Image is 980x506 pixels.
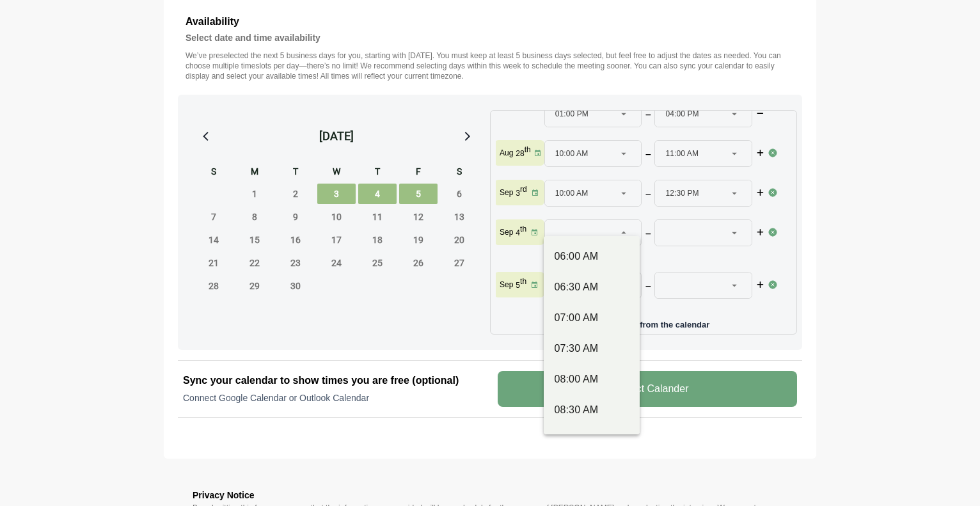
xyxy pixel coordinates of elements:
[440,184,478,204] span: Saturday, September 6, 2025
[399,207,438,227] span: Friday, September 12, 2025
[496,315,791,329] p: Add more days from the calendar
[555,101,589,127] span: 01:00 PM
[440,164,478,181] div: S
[317,207,356,227] span: Wednesday, September 10, 2025
[358,230,397,250] span: Thursday, September 18, 2025
[235,276,274,296] span: Monday, September 29, 2025
[319,127,354,145] div: [DATE]
[520,277,526,286] sup: th
[194,230,233,250] span: Sunday, September 14, 2025
[276,184,315,204] span: Tuesday, September 2, 2025
[516,281,520,290] strong: 5
[358,184,397,204] span: Thursday, September 4, 2025
[440,230,478,250] span: Saturday, September 20, 2025
[194,164,233,181] div: S
[555,141,589,166] span: 10:00 AM
[500,227,513,237] p: Sep
[235,164,274,181] div: M
[544,303,768,313] p: Please select the time slots.
[520,225,526,233] sup: th
[399,253,438,273] span: Friday, September 26, 2025
[186,51,794,81] p: We’ve preselected the next 5 business days for you, starting with [DATE]. You must keep at least ...
[235,184,274,204] span: Monday, September 1, 2025
[276,276,315,296] span: Tuesday, September 30, 2025
[498,371,797,407] v-button: Connect Calander
[440,253,478,273] span: Saturday, September 27, 2025
[183,391,482,404] p: Connect Google Calendar or Outlook Calendar
[516,228,520,237] strong: 4
[399,184,438,204] span: Friday, September 5, 2025
[399,230,438,250] span: Friday, September 19, 2025
[235,253,274,273] span: Monday, September 22, 2025
[500,280,513,290] p: Sep
[665,101,699,127] span: 04:00 PM
[500,148,513,158] p: Aug
[235,207,274,227] span: Monday, September 8, 2025
[276,164,315,181] div: T
[317,184,356,204] span: Wednesday, September 3, 2025
[555,180,589,206] span: 10:00 AM
[544,250,768,260] p: Please select the time slots.
[276,207,315,227] span: Tuesday, September 9, 2025
[358,164,397,181] div: T
[525,145,531,154] sup: th
[358,253,397,273] span: Thursday, September 25, 2025
[520,185,527,194] sup: rd
[358,207,397,227] span: Thursday, September 11, 2025
[665,141,699,166] span: 11:00 AM
[317,230,356,250] span: Wednesday, September 17, 2025
[183,373,482,388] h2: Sync your calendar to show times you are free (optional)
[317,164,356,181] div: W
[235,230,274,250] span: Monday, September 15, 2025
[317,253,356,273] span: Wednesday, September 24, 2025
[500,187,513,198] p: Sep
[516,149,524,158] strong: 28
[516,189,520,198] strong: 3
[186,13,794,30] h3: Availability
[276,230,315,250] span: Tuesday, September 16, 2025
[665,180,699,206] span: 12:30 PM
[194,276,233,296] span: Sunday, September 28, 2025
[276,253,315,273] span: Tuesday, September 23, 2025
[399,164,438,181] div: F
[194,207,233,227] span: Sunday, September 7, 2025
[440,207,478,227] span: Saturday, September 13, 2025
[194,253,233,273] span: Sunday, September 21, 2025
[186,30,794,45] h4: Select date and time availability
[193,487,787,503] h3: Privacy Notice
